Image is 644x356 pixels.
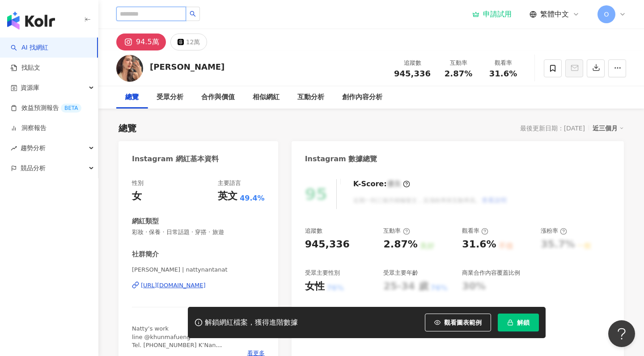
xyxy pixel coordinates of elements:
[462,269,520,277] div: 商業合作內容覆蓋比例
[186,36,200,48] div: 12萬
[489,69,517,78] span: 31.6%
[394,59,431,67] div: 追蹤數
[132,217,159,226] div: 網紅類型
[472,10,512,19] a: 申請試用
[383,238,417,251] div: 2.87%
[11,63,40,72] a: 找貼文
[132,281,265,289] a: [URL][DOMAIN_NAME]
[604,9,609,19] span: O
[486,59,520,67] div: 觀看率
[297,92,324,103] div: 互動分析
[132,266,265,274] span: [PERSON_NAME] | nattynantanat
[11,124,47,133] a: 洞察報告
[240,193,265,203] span: 49.4%
[11,104,81,113] a: 效益預測報告BETA
[383,269,418,277] div: 受眾主要年齡
[441,59,475,67] div: 互動率
[190,11,196,17] span: search
[116,55,143,82] img: KOL Avatar
[136,36,159,48] div: 94.5萬
[353,179,410,189] div: K-Score :
[305,238,350,251] div: 945,336
[305,269,340,277] div: 受眾主要性別
[342,92,382,103] div: 創作內容分析
[21,138,46,158] span: 趨勢分析
[7,12,55,29] img: logo
[205,318,298,327] div: 解鎖網紅檔案，獲得進階數據
[540,9,569,19] span: 繁體中文
[21,78,39,98] span: 資源庫
[305,227,322,235] div: 追蹤數
[132,189,142,203] div: 女
[125,92,139,103] div: 總覽
[21,158,46,178] span: 競品分析
[253,92,280,103] div: 相似網紅
[305,154,377,164] div: Instagram 數據總覽
[462,227,488,235] div: 觀看率
[119,122,136,134] div: 總覽
[132,154,219,164] div: Instagram 網紅基本資料
[201,92,235,103] div: 合作與價值
[132,228,265,236] span: 彩妝 · 保養 · 日常話題 · 穿搭 · 旅遊
[11,145,17,151] span: rise
[445,69,472,78] span: 2.87%
[11,43,48,52] a: searchAI 找網紅
[305,280,325,293] div: 女性
[383,227,410,235] div: 互動率
[425,314,491,331] button: 觀看圖表範例
[520,125,585,132] div: 最後更新日期：[DATE]
[132,179,144,187] div: 性別
[444,319,482,326] span: 觀看圖表範例
[157,92,183,103] div: 受眾分析
[170,34,208,50] button: 12萬
[116,34,166,50] button: 94.5萬
[517,319,530,326] span: 解鎖
[218,189,237,203] div: 英文
[541,227,567,235] div: 漲粉率
[150,61,225,72] div: [PERSON_NAME]
[394,69,431,78] span: 945,336
[593,122,624,134] div: 近三個月
[498,314,539,331] button: 解鎖
[462,238,496,251] div: 31.6%
[218,179,241,187] div: 主要語言
[141,281,206,289] div: [URL][DOMAIN_NAME]
[132,250,159,259] div: 社群簡介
